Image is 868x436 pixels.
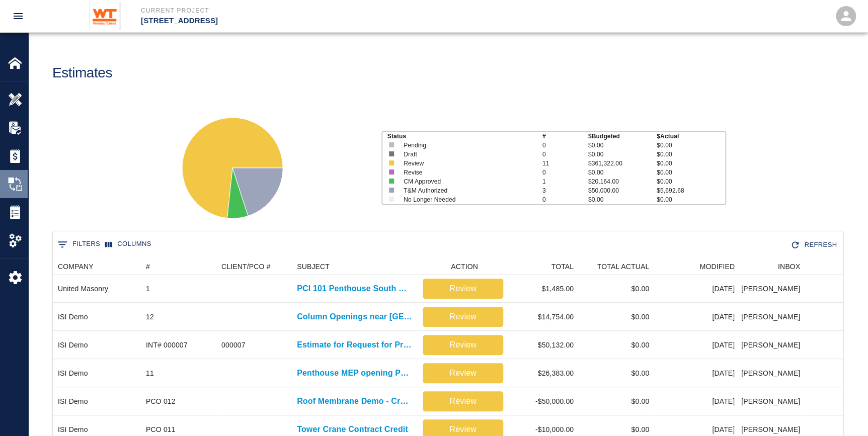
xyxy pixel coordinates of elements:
p: $ Budgeted [588,132,657,141]
a: Roof Membrane Demo - Credit [297,395,413,407]
p: Review [404,159,500,168]
div: TOTAL [508,258,579,275]
p: [STREET_ADDRESS] [141,15,489,27]
p: $0.00 [657,159,725,168]
div: PCO 012 [146,396,176,406]
h1: Estimates [52,65,112,81]
p: Revise [404,168,500,177]
p: Status [387,132,542,141]
div: $1,485.00 [508,275,579,303]
p: Review [427,423,499,435]
p: $50,000.00 [588,186,657,195]
div: 12 [146,312,154,322]
p: Review [427,395,499,407]
div: INBOX [778,258,800,275]
div: MODIFIED [654,258,740,275]
p: 0 [542,141,588,150]
a: Estimate for Request for Proposal: ISI PCO#7: RFI#0003 - Elevator Pop-up Beam Conflict [297,339,413,351]
div: [DATE] [654,359,740,387]
div: United Masonry [58,284,108,294]
a: Penthouse MEP opening PCI#INT000051 [297,367,413,379]
div: $0.00 [579,275,654,303]
div: ACTION [418,258,508,275]
div: [DATE] [654,331,740,359]
div: 11 [146,368,154,378]
button: Show filters [55,236,103,252]
div: $26,383.00 [508,359,579,387]
div: # [141,258,216,275]
div: [DATE] [654,275,740,303]
div: COMPANY [58,258,94,275]
div: TOTAL ACTUAL [579,258,654,275]
div: INT# 000007 [146,340,188,350]
p: No Longer Needed [404,195,500,204]
div: ACTION [451,258,478,275]
p: $ Actual [657,132,725,141]
div: MODIFIED [699,258,735,275]
p: Review [427,339,499,351]
div: $0.00 [579,359,654,387]
p: Pending [404,141,500,150]
div: Refresh the list [788,236,841,254]
button: open drawer [6,4,30,28]
button: Refresh [788,236,841,254]
p: $0.00 [588,195,657,204]
div: CLIENT/PCO # [216,258,292,275]
p: # [542,132,588,141]
p: $361,322.00 [588,159,657,168]
a: Column Openings near [GEOGRAPHIC_DATA] 2 Upturned Beam [297,311,413,323]
div: [PERSON_NAME] [740,359,805,387]
div: ISI Demo [58,424,88,434]
div: INBOX [740,258,805,275]
p: 11 [542,159,588,168]
button: Select columns [103,236,154,252]
div: [PERSON_NAME] [740,387,805,415]
div: ISI Demo [58,396,88,406]
p: $0.00 [588,168,657,177]
p: 0 [542,168,588,177]
p: 0 [542,195,588,204]
p: CM Approved [404,177,500,186]
div: $14,754.00 [508,303,579,331]
div: SUBJECT [292,258,418,275]
div: ISI Demo [58,368,88,378]
img: Whiting-Turner [89,2,121,30]
div: TOTAL ACTUAL [597,258,649,275]
iframe: Chat Widget [818,388,868,436]
div: -$50,000.00 [508,387,579,415]
p: Review [427,367,499,379]
div: 1 [146,284,150,294]
div: $50,132.00 [508,331,579,359]
div: $0.00 [579,303,654,331]
p: $0.00 [657,141,725,150]
a: Tower Crane Contract Credit [297,423,408,435]
p: Review [427,283,499,295]
p: $0.00 [657,195,725,204]
p: $0.00 [657,168,725,177]
div: PCO 011 [146,424,176,434]
div: [PERSON_NAME] [740,275,805,303]
p: 3 [542,186,588,195]
div: ISI Demo [58,312,88,322]
div: COMPANY [53,258,141,275]
a: PCI 101 Penthouse South Mechanical Room [297,283,413,295]
p: $5,692.68 [657,186,725,195]
p: $20,164.00 [588,177,657,186]
div: TOTAL [551,258,574,275]
div: ISI Demo [58,340,88,350]
p: $0.00 [657,177,725,186]
p: $0.00 [588,141,657,150]
div: # [146,258,150,275]
p: Current Project [141,6,489,15]
div: [PERSON_NAME] [740,303,805,331]
p: $0.00 [657,150,725,159]
p: $0.00 [588,150,657,159]
div: $0.00 [579,387,654,415]
div: [PERSON_NAME] [740,331,805,359]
